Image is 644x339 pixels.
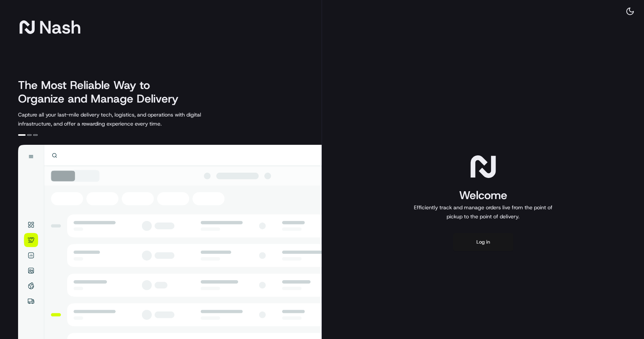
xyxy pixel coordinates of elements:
[18,110,235,128] p: Capture all your last-mile delivery tech, logistics, and operations with digital infrastructure, ...
[39,20,81,35] span: Nash
[411,188,555,203] h1: Welcome
[411,203,555,221] p: Efficiently track and manage orders live from the point of pickup to the point of delivery.
[18,78,187,106] h2: The Most Reliable Way to Organize and Manage Delivery
[453,233,513,251] button: Log in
